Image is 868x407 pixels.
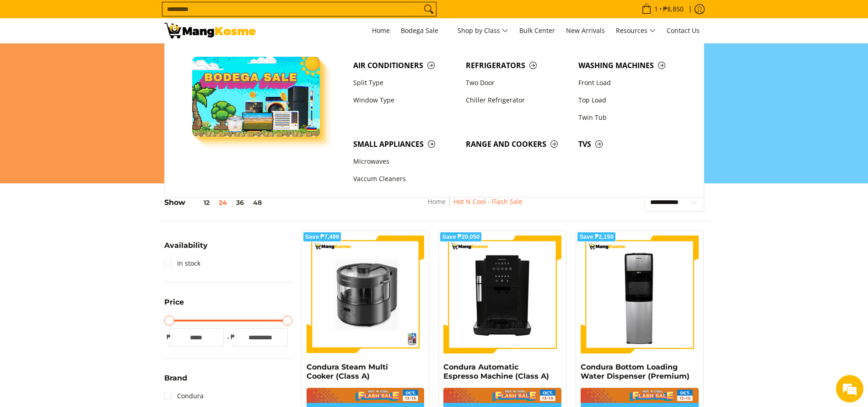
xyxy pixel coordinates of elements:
[561,18,609,43] a: New Arrivals
[453,197,523,206] a: Hot N Cool - Flash Sale
[5,250,174,282] textarea: Type your message and hit 'Enter'
[248,199,266,206] button: 48
[164,256,200,271] a: In stock
[53,115,126,208] span: We're online!
[443,236,561,353] img: Condura Automatic Espresso Machine (Class A)
[349,57,461,74] a: Air Conditioners
[443,363,549,380] a: Condura Automatic Espresso Machine (Class A)
[578,60,682,71] span: Washing Machines
[150,5,172,27] div: Minimize live chat window
[515,18,560,43] a: Bulk Center
[164,375,187,382] span: Brand
[453,18,513,43] a: Shop by Class
[349,135,461,153] a: Small Appliances
[164,242,208,256] summary: Open
[164,299,184,306] span: Price
[164,198,266,207] h5: Show
[581,236,699,353] img: Condura Bottom Loading Water Dispenser (Premium)
[305,234,340,240] span: Save ₱7,499
[574,74,686,91] a: Front Load
[442,234,480,240] span: Save ₱20,050
[307,363,388,380] a: Condura Steam Multi Cooker (Class A)
[349,91,461,109] a: Window Type
[214,199,232,206] button: 24
[265,18,704,43] nav: Main Menu
[349,153,461,171] a: Microwaves
[48,51,154,63] div: Chat with us now
[185,199,214,206] button: 12
[164,242,208,249] span: Availability
[662,6,685,12] span: ₱8,850
[458,25,508,37] span: Shop by Class
[228,332,237,342] span: ₱
[519,26,555,35] span: Bulk Center
[461,74,574,91] a: Two Door
[461,91,574,109] a: Chiller Refrigerator
[611,18,660,43] a: Resources
[353,60,457,71] span: Air Conditioners
[574,91,686,109] a: Top Load
[192,57,320,137] img: Bodega Sale
[581,363,690,380] a: Condura Bottom Loading Water Dispenser (Premium)
[164,23,256,38] img: Hot N Cool: Mang Kosme MID-PAYDAY APPLIANCES SALE! l Mang Kosme
[639,4,686,14] span: •
[364,196,586,217] nav: Breadcrumbs
[353,139,457,150] span: Small Appliances
[466,139,569,150] span: Range and Cookers
[164,389,204,403] a: Condura
[579,234,614,240] span: Save ₱2,150
[307,236,425,353] img: Condura Steam Multi Cooker (Class A)
[667,26,700,35] span: Contact Us
[653,6,659,12] span: 1
[461,135,574,153] a: Range and Cookers
[466,60,569,71] span: Refrigerators
[428,197,446,206] a: Home
[367,18,394,43] a: Home
[164,299,184,313] summary: Open
[401,25,447,37] span: Bodega Sale
[574,109,686,126] a: Twin Tub
[396,18,451,43] a: Bodega Sale
[232,199,248,206] button: 36
[578,139,682,150] span: TVs
[566,26,605,35] span: New Arrivals
[574,57,686,74] a: Washing Machines
[421,2,436,16] button: Search
[164,332,173,342] span: ₱
[372,26,390,35] span: Home
[164,375,187,389] summary: Open
[574,135,686,153] a: TVs
[349,74,461,91] a: Split Type
[662,18,704,43] a: Contact Us
[461,57,574,74] a: Refrigerators
[349,171,461,188] a: Vaccum Cleaners
[616,25,656,37] span: Resources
